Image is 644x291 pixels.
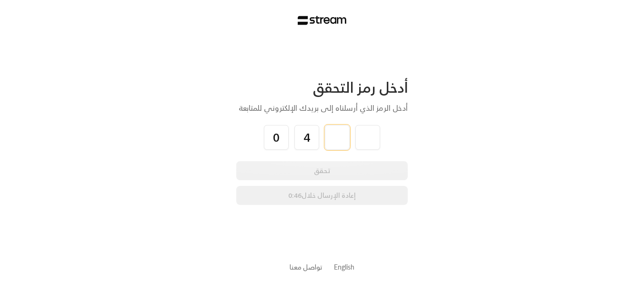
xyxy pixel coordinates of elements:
[298,16,347,25] img: Stream Logo
[236,102,408,114] div: أدخل الرمز الذي أرسلناه إلى بريدك الإلكتروني للمتابعة
[290,262,322,272] button: تواصل معنا
[334,258,354,276] a: English
[290,261,322,273] a: تواصل معنا
[236,78,408,97] div: أدخل رمز التحقق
